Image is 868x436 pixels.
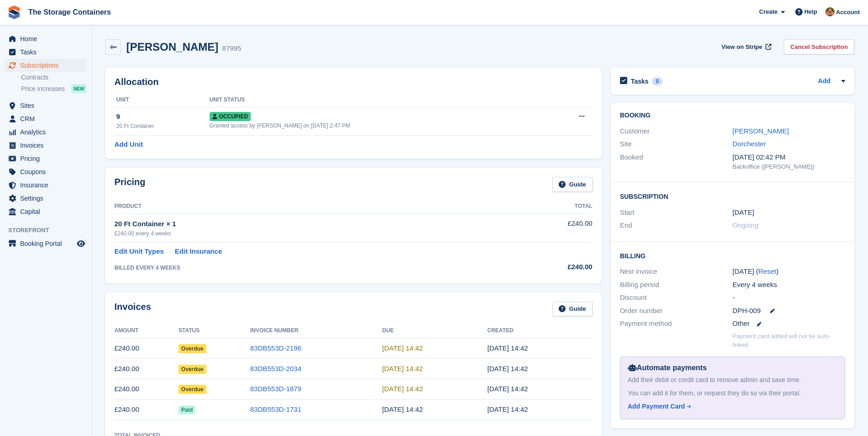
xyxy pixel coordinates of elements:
[126,41,218,53] h2: [PERSON_NAME]
[759,7,777,16] span: Create
[552,177,593,192] a: Guide
[210,112,251,121] span: Occupied
[733,140,766,148] a: Dorchester
[20,99,75,112] span: Sites
[71,84,86,93] div: NEW
[620,207,733,218] div: Start
[21,85,65,93] span: Price increases
[733,127,789,135] a: [PERSON_NAME]
[75,238,86,249] a: Preview store
[382,344,423,352] time: 2025-08-21 13:42:02 UTC
[114,359,178,379] td: £240.00
[114,77,593,87] h2: Allocation
[628,388,837,398] div: You can add it for them, or request they do so via their portal.
[487,324,593,338] th: Created
[20,32,75,45] span: Home
[382,385,423,393] time: 2025-06-26 13:42:02 UTC
[733,221,759,229] span: Ongoing
[250,405,302,413] a: 83DB553D-1731
[21,84,86,94] a: Price increases NEW
[114,93,210,107] th: Unit
[620,280,733,290] div: Billing period
[733,162,845,171] div: Backoffice ([PERSON_NAME])
[5,99,86,112] a: menu
[733,152,845,163] div: [DATE] 02:42 PM
[20,205,75,218] span: Capital
[620,139,733,149] div: Site
[552,302,593,317] a: Guide
[836,8,860,17] span: Account
[25,5,114,20] a: The Storage Containers
[114,399,178,420] td: £240.00
[20,46,75,58] span: Tasks
[5,32,86,45] a: menu
[114,324,178,338] th: Amount
[114,199,503,214] th: Product
[503,213,593,242] td: £240.00
[20,59,75,72] span: Subscriptions
[114,229,503,238] div: £240.00 every 4 weeks
[210,93,547,107] th: Unit Status
[620,112,845,119] h2: Booking
[178,324,250,338] th: Status
[178,405,195,415] span: Paid
[250,385,302,393] a: 83DB553D-1879
[733,207,754,218] time: 2025-05-28 00:00:00 UTC
[804,7,817,16] span: Help
[20,152,75,165] span: Pricing
[8,226,91,235] span: Storefront
[20,139,75,152] span: Invoices
[20,179,75,191] span: Insurance
[487,344,528,352] time: 2025-08-20 13:42:29 UTC
[620,306,733,316] div: Order number
[784,39,854,54] a: Cancel Subscription
[5,205,86,218] a: menu
[250,324,383,338] th: Invoice Number
[382,405,423,413] time: 2025-05-29 13:42:02 UTC
[722,43,762,52] span: View on Stripe
[5,126,86,138] a: menu
[628,375,837,385] div: Add their debit or credit card to remove admin and save time.
[114,379,178,399] td: £240.00
[20,237,75,250] span: Booking Portal
[620,220,733,231] div: End
[178,365,206,374] span: Overdue
[114,338,178,359] td: £240.00
[21,73,86,82] a: Contracts
[733,266,845,277] div: [DATE] ( )
[620,266,733,277] div: Next invoice
[5,152,86,165] a: menu
[5,46,86,58] a: menu
[503,199,593,214] th: Total
[178,385,206,394] span: Overdue
[114,302,151,317] h2: Invoices
[733,319,845,329] div: Other
[628,402,685,411] div: Add Payment Card
[250,365,302,372] a: 83DB553D-2034
[20,192,75,205] span: Settings
[628,362,837,373] div: Automate payments
[20,112,75,125] span: CRM
[114,264,503,272] div: BILLED EVERY 4 WEEKS
[116,112,210,122] div: 9
[652,77,663,85] div: 0
[620,319,733,329] div: Payment method
[825,7,835,16] img: Kirsty Simpson
[5,139,86,152] a: menu
[114,177,146,192] h2: Pricing
[503,262,593,272] div: £240.00
[5,165,86,178] a: menu
[382,324,487,338] th: Due
[210,122,547,130] div: Granted access by [PERSON_NAME] on [DATE] 2:47 PM
[620,292,733,303] div: Discount
[178,344,206,353] span: Overdue
[718,39,773,54] a: View on Stripe
[5,237,86,250] a: menu
[818,76,830,87] a: Add
[631,77,649,85] h2: Tasks
[487,365,528,372] time: 2025-07-23 13:42:29 UTC
[5,112,86,125] a: menu
[628,402,834,411] a: Add Payment Card
[114,246,164,257] a: Edit Unit Types
[5,59,86,72] a: menu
